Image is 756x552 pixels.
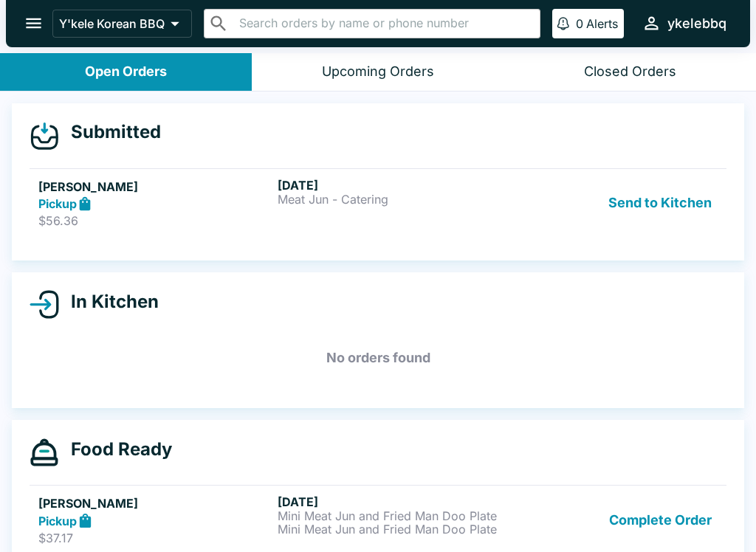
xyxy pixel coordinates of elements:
div: Upcoming Orders [322,63,434,80]
input: Search orders by name or phone number [235,13,534,34]
div: ykelebbq [667,15,726,32]
p: Mini Meat Jun and Fried Man Doo Plate [278,522,511,536]
p: Alerts [586,16,618,31]
h4: In Kitchen [59,291,159,313]
button: open drawer [15,4,52,42]
button: ykelebbq [636,7,732,39]
p: 0 [576,16,583,31]
p: Meat Jun - Catering [278,193,511,206]
h4: Food Ready [59,438,172,460]
strong: Pickup [38,196,77,211]
button: Complete Order [603,494,718,545]
h6: [DATE] [278,494,511,509]
div: Open Orders [85,63,167,80]
h6: [DATE] [278,178,511,193]
h5: [PERSON_NAME] [38,494,272,512]
button: Send to Kitchen [602,178,718,229]
a: [PERSON_NAME]Pickup$56.36[DATE]Meat Jun - CateringSend to Kitchen [30,168,726,238]
p: Mini Meat Jun and Fried Man Doo Plate [278,509,511,522]
strong: Pickup [38,514,77,528]
h5: [PERSON_NAME] [38,178,272,196]
div: Closed Orders [584,63,676,80]
button: Y'kele Korean BBQ [52,10,192,38]
h4: Submitted [59,121,161,143]
p: $56.36 [38,213,272,228]
h5: No orders found [30,331,726,384]
p: $37.17 [38,531,272,545]
p: Y'kele Korean BBQ [59,16,165,31]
